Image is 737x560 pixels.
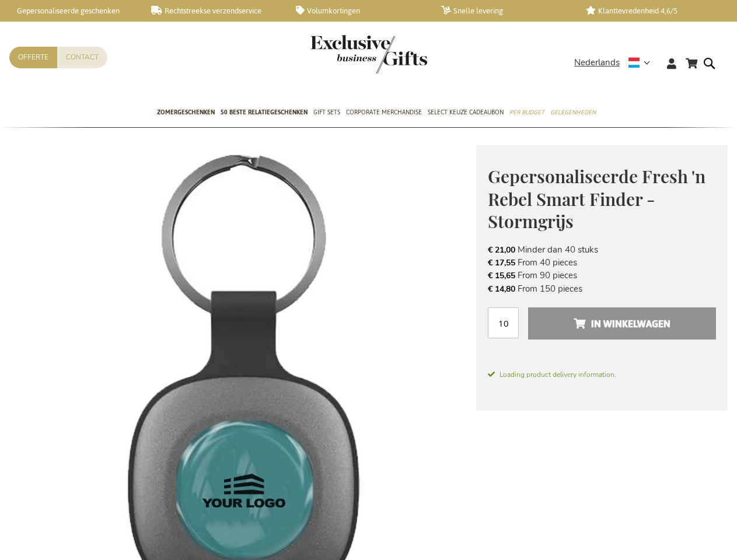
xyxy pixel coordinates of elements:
span: Gelegenheden [550,106,596,118]
span: € 21,00 [488,244,515,256]
li: From 40 pieces [488,256,716,269]
li: From 150 pieces [488,282,716,295]
span: Gift Sets [313,106,340,118]
a: Klanttevredenheid 4,6/5 [586,6,712,16]
a: Rechtstreekse verzendservice [151,6,278,16]
a: Per Budget [509,99,544,128]
span: Select Keuze Cadeaubon [428,106,504,118]
span: 50 beste relatiegeschenken [221,106,308,118]
a: Offerte [9,47,57,68]
a: Gelegenheden [550,99,596,128]
span: € 14,80 [488,283,515,295]
img: Exclusive Business gifts logo [310,35,427,73]
a: Corporate Merchandise [346,99,422,128]
input: Aantal [488,307,519,338]
span: Loading product delivery information. [488,369,716,380]
li: From 90 pieces [488,269,716,282]
span: € 17,55 [488,257,515,268]
a: Select Keuze Cadeaubon [428,99,504,128]
a: store logo [310,35,369,73]
span: Zomergeschenken [157,106,215,118]
span: Per Budget [509,106,544,118]
li: Minder dan 40 stuks [488,243,716,256]
span: € 15,65 [488,270,515,281]
a: Gift Sets [313,99,340,128]
a: Gepersonaliseerde geschenken [6,6,132,16]
span: Corporate Merchandise [346,106,422,118]
a: Volumkortingen [296,6,422,16]
a: Snelle levering [441,6,568,16]
a: 50 beste relatiegeschenken [221,99,308,128]
a: Contact [57,47,107,68]
span: Nederlands [574,56,620,69]
span: Gepersonaliseerde Fresh 'n Rebel Smart Finder - Stormgrijs [488,164,705,233]
a: Zomergeschenken [157,99,215,128]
